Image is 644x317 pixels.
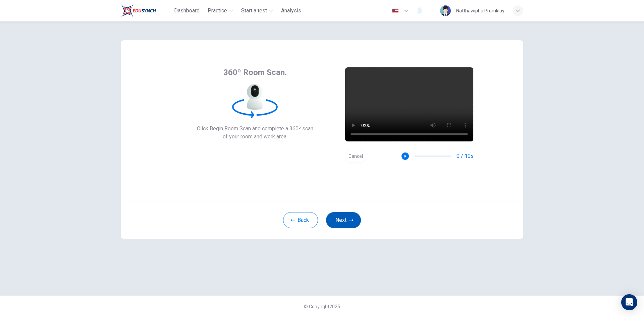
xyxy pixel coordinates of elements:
div: Open Intercom Messenger [621,294,637,310]
img: Profile picture [440,5,451,16]
button: Back [283,212,318,228]
button: Dashboard [171,5,202,17]
img: Train Test logo [121,4,156,17]
span: Click Begin Room Scan and complete a 360º scan [197,125,313,133]
button: Practice [205,5,236,17]
div: Natthawipha Promklay [456,7,504,15]
span: 0 / 10s [457,152,474,160]
button: Next [326,212,361,228]
img: en [391,8,399,13]
span: of your room and work area. [197,133,313,141]
span: Analysis [281,7,301,15]
span: Dashboard [174,7,200,15]
span: Practice [208,7,227,15]
span: Start a test [241,7,267,15]
span: 360º Room Scan. [223,67,287,78]
span: © Copyright 2025 [304,304,340,309]
button: Start a test [238,5,276,17]
button: Analysis [278,5,304,17]
a: Train Test logo [121,4,171,17]
button: Cancel [345,150,366,163]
